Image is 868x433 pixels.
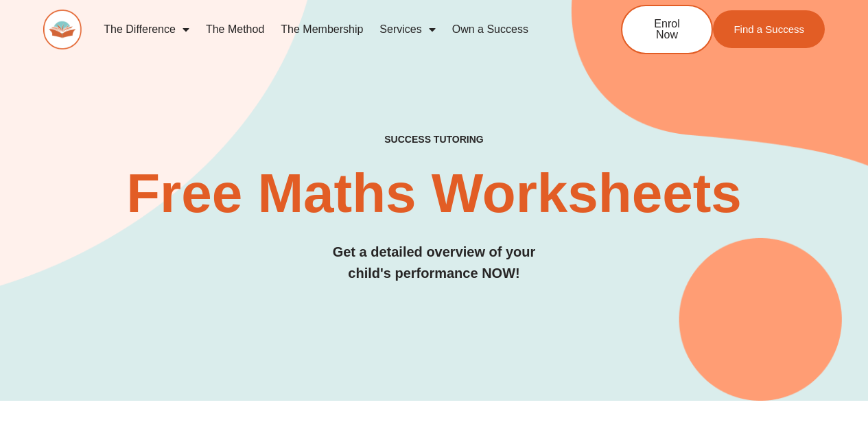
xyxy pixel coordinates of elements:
nav: Menu [95,14,576,45]
a: The Method [198,14,272,45]
span: Enrol Now [643,19,691,40]
a: Find a Success [713,10,825,48]
a: The Difference [95,14,198,45]
span: Find a Success [734,24,804,34]
h2: Free Maths Worksheets​ [43,166,825,221]
h3: Get a detailed overview of your child's performance NOW! [43,242,825,284]
a: Enrol Now [621,5,713,54]
a: Own a Success [444,14,537,45]
h4: SUCCESS TUTORING​ [43,134,825,145]
a: Services [371,14,443,45]
a: The Membership [272,14,371,45]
